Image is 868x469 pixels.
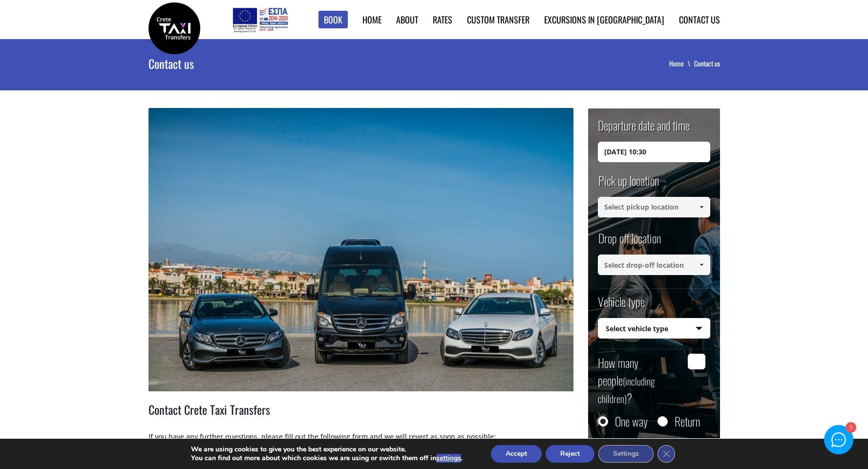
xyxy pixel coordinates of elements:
label: Vehicle type [598,293,645,318]
a: Show All Items [693,197,709,217]
p: You can find out more about which cookies we are using or switch them off in . [191,454,463,463]
span: Select vehicle type [598,319,710,339]
p: We are using cookies to give you the best experience on our website. [191,445,463,454]
a: Custom Transfer [467,13,529,26]
a: Show All Items [693,255,709,275]
label: Departure date and time [598,117,690,142]
a: Home [362,13,381,26]
div: 1 [846,422,856,433]
a: Rates [433,13,452,26]
img: Book a transfer in Crete. Offering Taxi, Mini Van and Mini Bus transfer services in Crete [148,108,573,391]
label: How many people ? [598,354,682,406]
button: Settings [598,445,654,463]
small: (including children) [598,374,655,406]
a: Home [669,58,694,68]
li: Contact us [694,59,720,68]
label: Pick up location [598,172,659,197]
p: If you have any further questions, please fill out the following form and we will revert as soon ... [148,431,573,451]
h2: Contact Crete Taxi Transfers [148,401,573,431]
a: Excursions in [GEOGRAPHIC_DATA] [544,13,664,26]
img: e-bannersEUERDF180X90.jpg [231,5,289,34]
label: Drop off location [598,230,661,255]
label: Return [675,416,700,426]
a: Crete Taxi Transfers | Contact Crete Taxi Transfers | Crete Taxi Transfers [148,22,200,32]
label: One way [615,416,648,426]
button: Close GDPR Cookie Banner [657,445,675,463]
a: Book [318,11,348,29]
h1: Contact us [148,39,418,88]
input: Select drop-off location [598,255,710,275]
input: Select pickup location [598,197,710,217]
a: Contact us [679,13,720,26]
button: Reject [546,445,594,463]
button: Accept [491,445,542,463]
a: About [396,13,418,26]
button: settings [436,454,461,463]
img: Crete Taxi Transfers | Contact Crete Taxi Transfers | Crete Taxi Transfers [148,2,200,54]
